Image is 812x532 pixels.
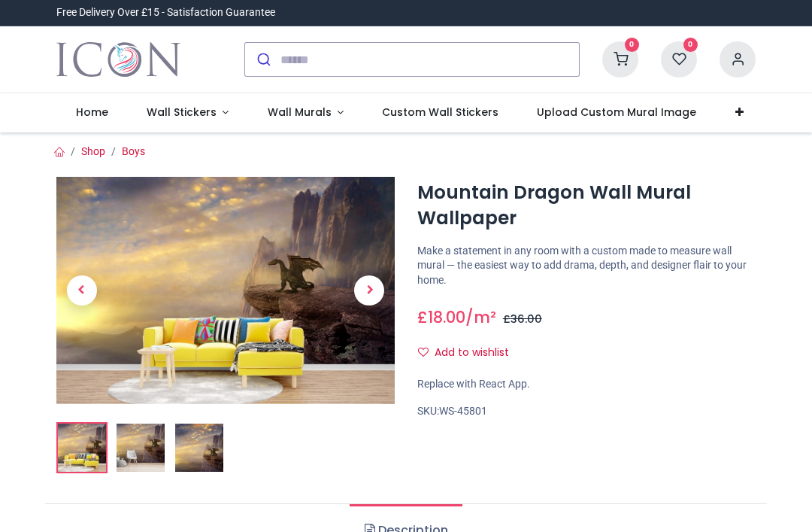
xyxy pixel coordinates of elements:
img: WS-45801-03 [175,424,223,472]
a: Logo of Icon Wall Stickers [56,38,180,81]
img: Mountain Dragon Wall Mural Wallpaper [56,177,395,403]
a: Shop [81,145,105,157]
a: Wall Murals [248,93,363,132]
span: /m² [465,306,496,328]
p: Make a statement in any room with a custom made to measure wall mural — the easiest way to add dr... [417,244,756,288]
span: Next [354,275,384,306]
img: WS-45801-02 [117,424,165,472]
span: 18.00 [428,306,465,328]
a: Boys [122,145,145,157]
button: Submit [245,43,280,76]
div: SKU: [417,404,756,419]
a: 0 [602,53,638,65]
a: Wall Stickers [127,93,248,132]
span: Wall Stickers [147,105,217,120]
sup: 0 [625,38,639,52]
sup: 0 [683,38,698,52]
i: Add to wishlist [418,347,429,357]
span: £ [417,306,465,328]
iframe: Customer reviews powered by Trustpilot [440,5,756,20]
a: Previous [56,211,108,369]
a: 0 [661,53,697,65]
span: Previous [67,275,97,306]
div: Replace with React App. [417,377,756,392]
img: Mountain Dragon Wall Mural Wallpaper [58,424,106,472]
div: Free Delivery Over £15 - Satisfaction Guarantee [56,5,275,20]
button: Add to wishlistAdd to wishlist [417,340,522,366]
span: Upload Custom Mural Image [537,105,696,120]
img: Icon Wall Stickers [56,38,180,81]
span: Wall Murals [268,105,332,120]
h1: Mountain Dragon Wall Mural Wallpaper [417,180,756,232]
span: £ [503,312,542,327]
a: Next [344,211,395,369]
span: WS-45801 [439,405,487,417]
span: Home [76,105,108,120]
span: 36.00 [511,312,542,327]
span: Custom Wall Stickers [382,105,498,120]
